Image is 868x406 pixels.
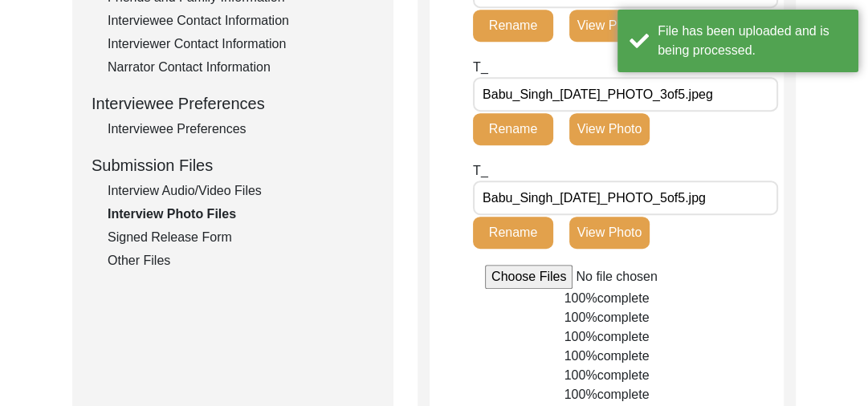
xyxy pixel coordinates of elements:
[597,311,650,324] span: complete
[564,349,597,363] span: 100%
[108,228,374,247] div: Signed Release Form
[108,11,374,30] div: Interviewee Contact Information
[108,181,374,201] div: Interview Audio/Video Files
[597,368,650,382] span: complete
[564,291,597,305] span: 100%
[564,311,597,324] span: 100%
[108,251,374,270] div: Other Files
[564,368,597,382] span: 100%
[597,349,650,363] span: complete
[473,164,488,177] span: T_
[108,35,374,54] div: Interviewer Contact Information
[473,217,553,249] button: Rename
[658,22,846,60] div: File has been uploaded and is being processed.
[569,10,650,42] button: View Photo
[597,291,650,305] span: complete
[108,120,374,139] div: Interviewee Preferences
[92,153,374,177] div: Submission Files
[473,60,488,74] span: T_
[569,113,650,145] button: View Photo
[473,113,553,145] button: Rename
[597,388,650,401] span: complete
[569,217,650,249] button: View Photo
[108,205,374,224] div: Interview Photo Files
[473,10,553,42] button: Rename
[564,388,597,401] span: 100%
[564,330,597,343] span: 100%
[597,330,650,343] span: complete
[92,91,374,116] div: Interviewee Preferences
[108,58,374,77] div: Narrator Contact Information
